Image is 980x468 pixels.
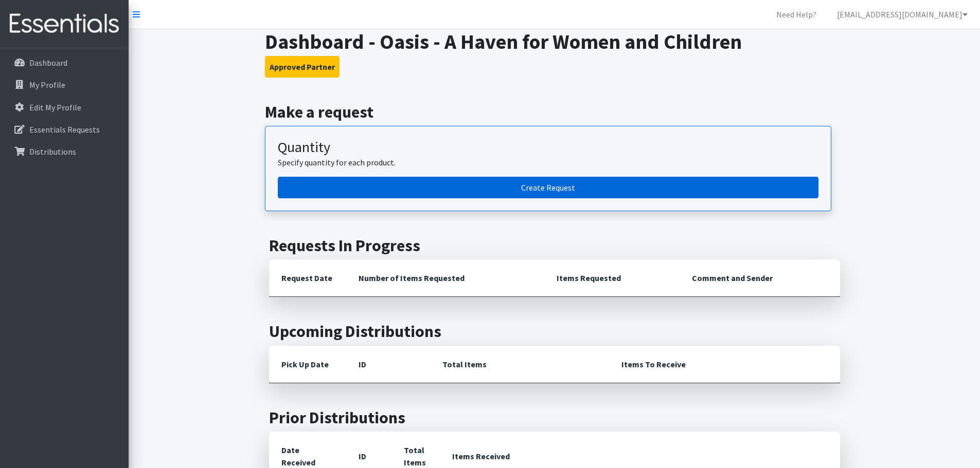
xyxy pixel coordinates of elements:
a: Edit My Profile [4,97,124,118]
h2: Make a request [265,102,844,122]
th: Total Items [430,346,609,383]
img: HumanEssentials [4,7,124,41]
p: Distributions [29,146,76,157]
p: Edit My Profile [29,102,81,113]
h1: Dashboard - Oasis - A Haven for Women and Children [265,29,844,54]
h2: Requests In Progress [269,236,840,255]
th: Pick Up Date [269,346,346,383]
p: My Profile [29,80,65,90]
th: Items To Receive [609,346,840,383]
a: Distributions [4,141,124,162]
h2: Prior Distributions [269,408,840,427]
p: Essentials Requests [29,124,100,135]
p: Specify quantity for each product. [278,156,818,169]
a: My Profile [4,74,124,95]
th: Request Date [269,259,346,297]
th: Number of Items Requested [346,259,545,297]
th: ID [346,346,430,383]
a: Dashboard [4,52,124,73]
button: Approved Partner [265,56,340,78]
h3: Quantity [278,139,818,156]
a: Create a request by quantity [278,177,818,198]
th: Items Requested [544,259,680,297]
a: Need Help? [768,4,825,25]
p: Dashboard [29,58,67,68]
a: [EMAIL_ADDRESS][DOMAIN_NAME] [829,4,976,25]
h2: Upcoming Distributions [269,322,840,341]
a: Essentials Requests [4,119,124,140]
th: Comment and Sender [680,259,840,297]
